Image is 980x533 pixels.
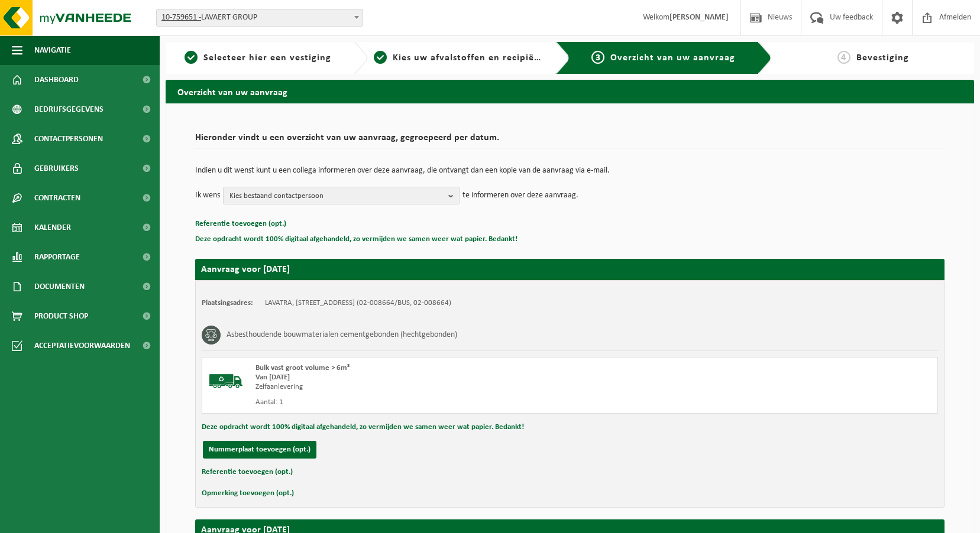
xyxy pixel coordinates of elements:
[34,65,79,95] span: Dashboard
[591,51,604,64] span: 3
[195,216,286,232] button: Referentie toevoegen (opt.)
[34,301,88,331] span: Product Shop
[166,80,974,103] h2: Overzicht van uw aanvraag
[374,51,546,65] a: 2Kies uw afvalstoffen en recipiënten
[172,51,344,65] a: 1Selecteer hier een vestiging
[201,265,290,274] strong: Aanvraag voor [DATE]
[265,298,451,308] td: LAVATRA, [STREET_ADDRESS] (02-008664/BUS, 02-008664)
[195,133,945,149] h2: Hieronder vindt u een overzicht van uw aanvraag, gegroepeerd per datum.
[34,95,104,124] span: Bedrijfsgegevens
[202,299,253,307] strong: Plaatsingsadres:
[34,154,79,183] span: Gebruikers
[374,51,387,64] span: 2
[185,51,198,64] span: 1
[34,124,103,154] span: Contactpersonen
[610,53,735,63] span: Overzicht van uw aanvraag
[227,326,457,344] h3: Asbesthoudende bouwmaterialen cementgebonden (hechtgebonden)
[856,53,909,63] span: Bevestiging
[34,213,71,242] span: Kalender
[202,420,524,435] button: Deze opdracht wordt 100% digitaal afgehandeld, zo vermijden we samen weer wat papier. Bedankt!
[34,242,80,272] span: Rapportage
[34,331,130,360] span: Acceptatievoorwaarden
[229,187,444,205] span: Kies bestaand contactpersoon
[208,363,244,399] img: BL-SO-LV.png
[255,398,617,407] div: Aantal: 1
[255,364,350,372] span: Bulk vast groot volume > 6m³
[203,441,316,459] button: Nummerplaat toevoegen (opt.)
[462,187,578,204] p: te informeren over deze aanvraag.
[255,373,290,381] strong: Van [DATE]
[34,183,80,213] span: Contracten
[195,167,945,175] p: Indien u dit wenst kunt u een collega informeren over deze aanvraag, die ontvangt dan een kopie v...
[255,382,617,392] div: Zelfaanlevering
[161,13,201,22] tcxspan: Call 10-759651 - via 3CX
[223,187,460,204] button: Kies bestaand contactpersoon
[195,187,220,204] p: Ik wens
[202,486,294,501] button: Opmerking toevoegen (opt.)
[34,35,71,65] span: Navigatie
[156,9,363,27] span: 10-759651 - LAVAERT GROUP
[34,272,85,301] span: Documenten
[669,13,729,22] strong: [PERSON_NAME]
[157,9,363,26] span: 10-759651 - LAVAERT GROUP
[837,51,850,64] span: 4
[202,464,293,480] button: Referentie toevoegen (opt.)
[393,53,555,63] span: Kies uw afvalstoffen en recipiënten
[195,232,518,247] button: Deze opdracht wordt 100% digitaal afgehandeld, zo vermijden we samen weer wat papier. Bedankt!
[203,53,331,63] span: Selecteer hier een vestiging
